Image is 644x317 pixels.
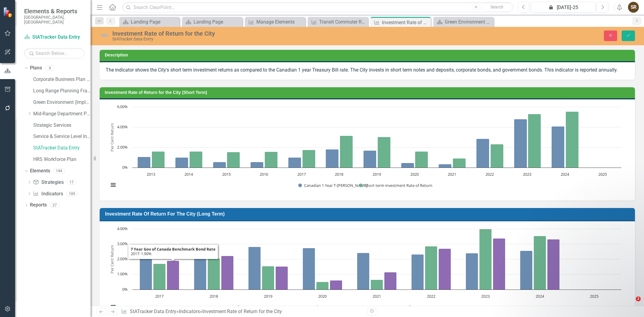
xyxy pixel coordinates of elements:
[490,5,503,9] span: Search
[24,8,85,15] span: Elements & Reports
[547,239,560,290] path: 2024, 3.31. 7 Year Gov of Canada Benchmark Bond Rate.
[382,19,429,26] div: Investment Rate of Return for the City
[251,162,264,168] path: 2016, 0.55000001. Canadian 1 Year T-Bill Rate.
[131,18,178,26] div: Landing Page
[453,158,466,168] path: 2021, 0.9. Short term investment Rate of Return.
[326,149,339,168] path: 2018, 1.82000005. Canadian 1 Year T-Bill Rate.
[415,152,428,168] path: 2020, 1.59. Short term investment Rate of Return.
[222,171,231,177] text: 2015
[140,246,152,290] path: 2017, 2.87. Long term Investment Rate of Return.
[109,123,115,152] text: Per Cent Return
[106,104,624,194] svg: Interactive chart
[373,171,381,177] text: 2019
[184,171,193,177] text: 2014
[248,247,261,290] path: 2019, 2.82. Long term Investment Rate of Return.
[121,18,178,26] a: Landing Page
[359,183,432,188] button: Show Short term investment Rate of Return
[153,264,166,290] path: 2017, 1.71. 3 Year Gov of Canada Benchmark Bond Rate.
[33,191,63,197] a: Indicators
[122,165,128,170] text: 0%
[303,150,316,168] path: 2017, 1.75999999. Short term investment Rate of Return.
[304,183,367,188] text: Canadian 1 Year T-[PERSON_NAME]
[357,253,370,290] path: 2021, 2.42. Long term Investment Rate of Return.
[636,296,641,301] span: 2
[493,239,505,290] path: 2023, 3.38. 7 Year Gov of Canada Benchmark Bond Rate.
[623,296,638,311] iframe: Intercom live chat
[122,2,514,13] input: Search ClearPoint...
[147,171,155,177] text: 2013
[117,104,128,109] text: 6.00%
[482,3,512,11] button: Search
[318,293,327,299] text: 2020
[112,30,401,37] div: Investment Rate of Return for the City
[288,158,301,168] path: 2017, 1. Canadian 1 Year T-Bill Rate.
[408,305,494,310] button: Show 7 Year Gov of Canada Benchmark Bond Rate
[265,152,278,168] path: 2016, 1.58000004. Short term investment Rate of Return.
[373,293,381,299] text: 2021
[227,152,240,168] path: 2015, 1.54999995. Short term investment Rate of Return.
[117,271,128,277] text: 1.00%
[262,266,274,290] path: 2019, 1.55. 3 Year Gov of Canada Benchmark Bond Rate.
[33,88,91,94] a: Long Range Planning Framework
[24,48,85,59] input: Search Below...
[106,67,629,74] div: The indicator shows the City's short term investment returns as compared to the Canadian 1 year T...
[340,136,353,168] path: 2018, 3.16000009. Short term investment Rate of Return.
[117,144,128,150] text: 2.00%
[371,280,383,290] path: 2021, 0.65. 3 Year Gov of Canada Benchmark Bond Rate.
[140,229,595,290] g: Long term Investment Rate of Return, bar series 1 of 3 with 9 bars.
[439,164,452,168] path: 2021, 0.34. Canadian 1 Year T-Bill Rate.
[485,171,494,177] text: 2022
[106,226,624,316] svg: Interactive chart
[50,203,59,208] div: 27
[561,171,569,177] text: 2024
[412,255,424,290] path: 2022, 2.32. Long term Investment Rate of Return.
[100,30,109,40] img: Not Defined
[105,90,632,95] h3: Investment Rate of Return for the City (Short Term)
[246,18,304,26] a: Manage Elements
[208,258,220,290] path: 2018, 2.06. 3 Year Gov of Canada Benchmark Bond Rate.
[138,157,151,168] path: 2013, 1.04999995. Canadian 1 Year T-Bill Rate.
[365,183,432,188] text: Short term investment Rate of Return
[155,293,164,299] text: 2017
[106,104,629,194] div: Chart. Highcharts interactive chart.
[67,180,76,185] div: 17
[202,309,282,314] div: Investment Rate of Return for the City
[476,139,489,168] path: 2022, 2.86. Canadian 1 Year T-Bill Rate.
[121,308,363,315] div: » »
[566,112,579,168] path: 2024, 5.54. Short term investment Rate of Return.
[117,241,128,246] text: 3.00%
[533,4,593,11] div: [DATE]-25
[491,144,504,168] path: 2022, 2.31. Short term investment Rate of Return.
[628,2,639,13] button: SR
[184,18,241,26] a: Landing Page
[319,18,367,26] div: Transit Commuter Ridership per Quarter
[256,18,304,26] div: Manage Elements
[213,162,226,168] path: 2015, 0.55000001. Canadian 1 Year T-Bill Rate.
[24,34,85,41] a: StATracker Data Entry
[523,171,531,177] text: 2023
[322,305,400,310] text: 3 Year Gov of Canada Benchmark Bond Rate
[552,126,565,168] path: 2024, 4.08. Canadian 1 Year T-Bill Rate.
[384,272,397,290] path: 2021, 1.15. 7 Year Gov of Canada Benchmark Bond Rate.
[378,137,391,168] path: 2019, 3.04. Short term investment Rate of Return.
[105,53,632,57] h3: Description
[33,76,91,83] a: Corporate Business Plan ([DATE]-[DATE])
[364,151,376,168] path: 2019, 1.7. Canadian 1 Year T-Bill Rate.
[264,293,272,299] text: 2019
[520,251,533,290] path: 2024, 2.56. Long term Investment Rate of Return.
[33,133,91,140] a: Service & Service Level Inventory
[24,15,85,25] small: [GEOGRAPHIC_DATA], [GEOGRAPHIC_DATA]
[260,171,268,177] text: 2016
[66,191,78,196] div: 109
[481,293,490,299] text: 2023
[435,18,492,26] a: Green Environment Landing Page
[175,158,188,168] path: 2014, 0.99000001. Canadian 1 Year T-Bill Rate.
[190,152,203,168] path: 2014, 1.59000003. Short term investment Rate of Return.
[528,114,541,168] path: 2023, 5.29. Short term investment Rate of Return.
[112,37,401,41] div: StATracker Data Entry
[448,171,456,177] text: 2021
[30,202,47,209] a: Reports
[237,305,309,310] button: Show Long term Investment Rate of Return
[33,122,91,129] a: Strategic Services
[33,145,91,152] a: StATracker Data Entry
